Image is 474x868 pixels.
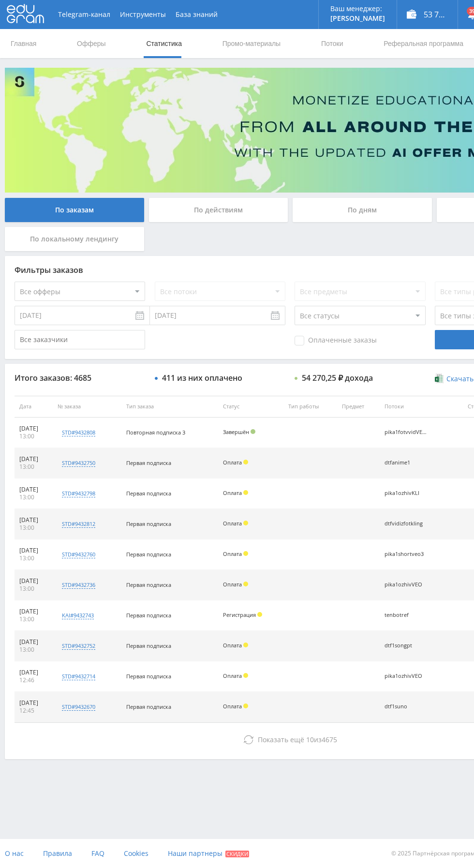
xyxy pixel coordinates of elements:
[5,227,144,251] div: По локальному лендингу
[222,29,281,58] a: Промо-материалы
[293,198,432,222] div: По дням
[330,5,385,13] p: Ваш менеджер:
[225,851,249,857] span: Скидки
[330,15,385,22] p: [PERSON_NAME]
[5,198,144,222] div: По заказам
[145,29,183,58] a: Статистика
[15,330,145,349] input: Все заказчики
[383,29,464,58] a: Реферальная программа
[320,29,344,58] a: Потоки
[295,336,377,345] span: Оплаченные заказы
[91,849,104,858] span: FAQ
[43,849,72,858] span: Правила
[124,849,148,858] span: Cookies
[91,839,104,868] a: FAQ
[10,29,37,58] a: Главная
[168,839,249,868] a: Наши партнеры Скидки
[5,849,24,858] span: О нас
[149,198,288,222] div: По действиям
[168,849,222,858] span: Наши партнеры
[76,29,107,58] a: Офферы
[43,839,72,868] a: Правила
[5,839,24,868] a: О нас
[124,839,148,868] a: Cookies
